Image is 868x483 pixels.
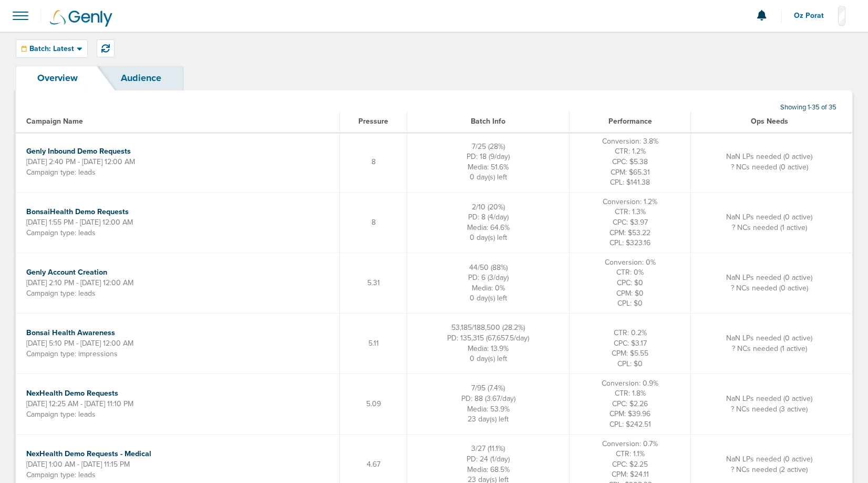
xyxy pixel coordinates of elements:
[470,233,507,242] span: 0 day(s) left
[612,399,648,408] span: CPC: $2.26
[472,203,505,212] span: 2/10 (20%)
[612,349,648,358] span: CPM: $5.55
[602,137,658,146] span: Conversion: 3.8%
[26,157,135,166] span: [DATE] 2:40 PM - [DATE] 12:00 AM
[468,415,509,424] span: 23 day(s) left
[612,470,649,479] span: CPM: $24.11
[469,263,508,272] span: 44/50 (88%)
[617,299,643,308] span: CPL: $0
[602,439,658,448] span: Conversion: 0.7%
[615,207,646,216] span: CTR: 1.3%
[366,399,381,408] span: 5.09
[447,334,529,343] span: PD: 135,315 (67,657.5/day)
[614,339,647,348] span: CPC: $3.17
[467,223,510,232] span: Media: 64.6%
[609,228,650,237] span: CPM: $53.22
[609,420,651,429] span: CPL: $242.51
[471,384,505,393] span: 7/95 (7.4%)
[616,449,645,458] span: CTR: 1.1%
[617,278,643,287] span: CPC: $0
[470,294,507,303] span: 0 day(s) left
[26,228,96,237] span: Campaign type: leads
[367,278,380,287] span: 5.31
[26,207,129,216] a: BonsaiHealth Demo Requests
[617,359,643,368] span: CPL: $0
[340,111,407,132] th: Pressure
[691,313,852,374] td: NaN LPs needed (0 active) ? NCs needed (1 active)
[751,117,788,126] span: Ops Needs
[29,45,74,53] span: Batch: Latest
[26,218,133,227] span: [DATE] 1:55 PM - [DATE] 12:00 AM
[467,405,510,414] span: Media: 53.9%
[691,253,852,313] td: NaN LPs needed (0 active) ? NCs needed (0 active)
[610,178,650,187] span: CPL: $141.38
[471,444,505,453] span: 3/27 (11.1%)
[609,409,650,418] span: CPM: $39.96
[407,111,570,132] th: Batch Info
[603,197,657,206] span: Conversion: 1.2%
[615,389,646,398] span: CTR: 1.8%
[26,410,96,419] span: Campaign type: leads
[26,339,133,348] span: [DATE] 5:10 PM - [DATE] 12:00 AM
[367,460,380,469] span: 4.67
[605,258,656,267] span: Conversion: 0%
[16,66,99,90] a: Overview
[691,132,852,192] td: NaN LPs needed (0 active) ? NCs needed (0 active)
[461,394,515,403] span: PD: 88 (3.67/day)
[468,163,509,172] span: Media: 51.6%
[691,192,852,253] td: NaN LPs needed (0 active) ? NCs needed (1 active)
[26,289,96,298] span: Campaign type: leads
[50,10,112,27] img: Genly
[467,465,510,474] span: Media: 68.5%
[99,66,183,90] a: Audience
[611,168,650,177] span: CPM: $65.31
[26,278,133,287] span: [DATE] 2:10 PM - [DATE] 12:00 AM
[468,213,509,222] span: PD: 8 (4/day)
[26,460,130,469] span: [DATE] 1:00 AM - [DATE] 11:15 PM
[616,289,644,298] span: CPM: $0
[371,157,376,166] span: 8
[468,273,509,282] span: PD: 6 (3/day)
[26,389,118,398] a: NexHealth Demo Requests
[451,323,525,332] span: 53,185/188,500 (28.2%)
[26,399,133,408] span: [DATE] 12:25 AM - [DATE] 11:10 PM
[26,470,96,479] span: Campaign type: leads
[615,147,646,156] span: CTR: 1.2%
[612,460,648,469] span: CPC: $2.25
[467,152,510,161] span: PD: 18 (9/day)
[470,354,507,363] span: 0 day(s) left
[368,339,379,348] span: 5.11
[472,142,505,151] span: 7/25 (28%)
[26,328,115,337] a: Bonsai Health Awareness
[467,455,510,464] span: PD: 24 (1/day)
[26,117,83,126] span: Campaign Name
[26,168,96,177] span: Campaign type: leads
[602,379,658,388] span: Conversion: 0.9%
[26,268,107,277] a: Genly Account Creation
[616,268,644,277] span: CTR: 0%
[472,284,505,293] span: Media: 0%
[470,173,507,182] span: 0 day(s) left
[794,12,831,19] span: Oz Porat
[613,218,648,227] span: CPC: $3.97
[609,238,650,247] span: CPL: $323.16
[691,374,852,434] td: NaN LPs needed (0 active) ? NCs needed (3 active)
[371,218,376,227] span: 8
[26,147,131,156] a: Genly Inbound Demo Requests
[612,157,648,166] span: CPC: $5.38
[780,103,836,112] span: Showing 1-35 of 35
[26,449,151,458] a: NexHealth Demo Requests - Medical
[468,344,509,353] span: Media: 13.9%
[570,111,691,132] th: Performance
[26,349,118,358] span: Campaign type: impressions
[614,328,647,337] span: CTR: 0.2%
